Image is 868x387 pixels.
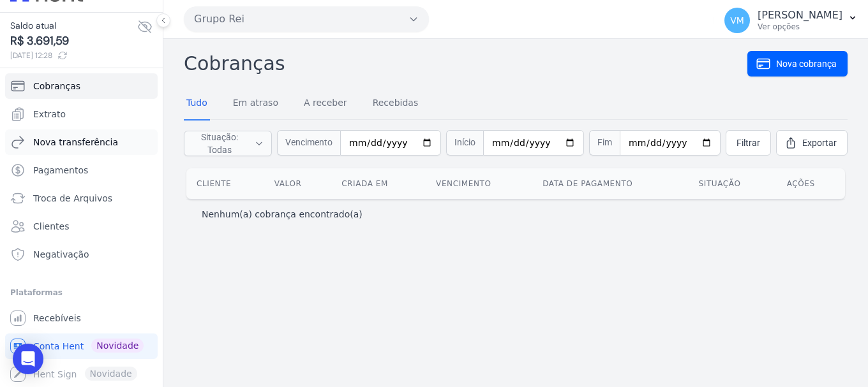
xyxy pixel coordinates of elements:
[264,168,331,199] th: Valor
[184,87,210,120] a: Tudo
[33,220,69,233] span: Clientes
[5,101,158,127] a: Extrato
[331,168,426,199] th: Criada em
[230,87,281,120] a: Em atraso
[802,136,837,149] span: Exportar
[33,340,84,353] span: Conta Hent
[33,192,112,205] span: Troca de Arquivos
[301,87,350,120] a: A receber
[446,130,483,156] span: Início
[33,80,80,92] span: Cobranças
[532,168,688,199] th: Data de pagamento
[747,51,848,77] a: Nova cobrança
[5,242,158,267] a: Negativação
[186,168,264,199] th: Cliente
[714,3,868,38] button: VM [PERSON_NAME] Ver opções
[5,333,158,359] a: Conta Hent Novidade
[777,168,845,199] th: Ações
[91,339,144,353] span: Novidade
[5,305,158,331] a: Recebíveis
[10,19,137,33] span: Saldo atual
[192,131,247,156] span: Situação: Todas
[737,136,760,149] span: Filtrar
[33,108,66,120] span: Extrato
[5,186,158,211] a: Troca de Arquivos
[726,130,771,156] a: Filtrar
[776,57,837,70] span: Nova cobrança
[184,49,747,78] h2: Cobranças
[5,129,158,155] a: Nova transferência
[758,22,842,32] p: Ver opções
[689,168,777,199] th: Situação
[10,73,153,387] nav: Sidebar
[33,164,88,177] span: Pagamentos
[13,344,43,374] div: Open Intercom Messenger
[10,33,137,50] span: R$ 3.691,59
[370,87,421,120] a: Recebidas
[10,50,137,61] span: [DATE] 12:28
[33,136,118,149] span: Nova transferência
[758,9,842,22] p: [PERSON_NAME]
[33,312,81,325] span: Recebíveis
[277,130,340,156] span: Vencimento
[5,73,158,99] a: Cobranças
[730,16,744,25] span: VM
[184,131,272,156] button: Situação: Todas
[5,214,158,239] a: Clientes
[184,6,429,32] button: Grupo Rei
[426,168,532,199] th: Vencimento
[10,285,153,300] div: Plataformas
[33,248,89,261] span: Negativação
[776,130,848,156] a: Exportar
[202,208,363,221] p: Nenhum(a) cobrança encontrado(a)
[589,130,620,156] span: Fim
[5,157,158,183] a: Pagamentos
